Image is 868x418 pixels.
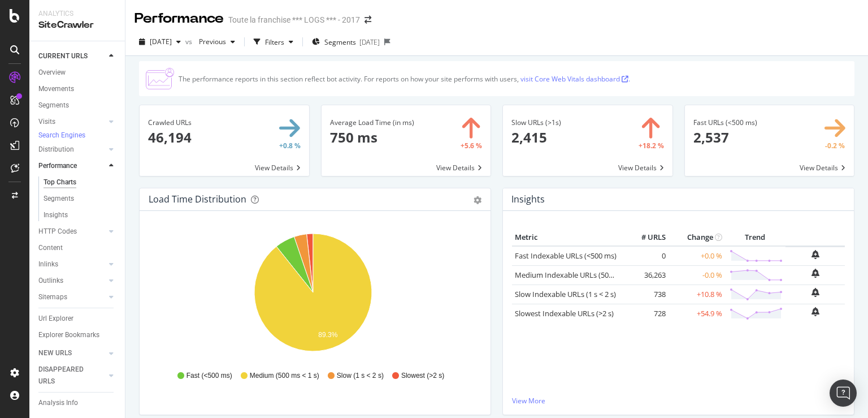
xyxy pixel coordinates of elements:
a: Url Explorer [38,313,117,325]
span: Fast (<500 ms) [186,371,232,381]
td: +0.0 % [669,246,725,266]
div: Open Intercom Messenger [830,380,857,407]
button: Filters [249,33,298,51]
svg: A chart. [149,229,477,360]
div: Insights [44,209,68,221]
a: Segments [44,193,117,205]
a: NEW URLS [38,347,106,359]
h4: Insights [511,192,545,207]
span: Slowest (>2 s) [401,371,444,381]
div: Analytics [38,9,116,19]
td: 728 [623,304,669,323]
a: Slow Indexable URLs (1 s < 2 s) [515,289,616,299]
div: Search Engines [38,131,85,140]
a: Outlinks [38,275,106,287]
a: CURRENT URLS [38,50,106,62]
div: Performance [134,9,224,28]
a: Sitemaps [38,291,106,303]
span: Previous [194,37,226,46]
div: gear [474,196,481,204]
td: 738 [623,285,669,304]
div: Load Time Distribution [149,193,246,205]
div: Segments [38,100,69,111]
a: Medium Indexable URLs (500 ms < 1 s) [515,270,643,280]
a: Overview [38,67,117,79]
text: 89.3% [318,331,337,339]
div: DISAPPEARED URLS [38,364,96,387]
a: Insights [44,209,117,221]
div: CURRENT URLS [38,50,88,62]
div: bell-plus [811,250,819,259]
a: visit Core Web Vitals dashboard . [520,74,630,84]
td: 36,263 [623,265,669,285]
td: +10.8 % [669,285,725,304]
div: Toute la franchise *** LOGS *** - 2017 [228,14,360,25]
div: Visits [38,116,55,128]
div: Segments [44,193,74,205]
div: SiteCrawler [38,19,116,32]
div: bell-plus [811,288,819,297]
button: [DATE] [134,33,185,51]
div: bell-plus [811,269,819,278]
div: Performance [38,160,77,172]
a: Top Charts [44,176,117,188]
a: View More [512,396,845,406]
div: Filters [265,37,284,47]
a: Visits [38,116,106,128]
th: Trend [725,229,785,246]
button: Segments[DATE] [307,33,384,51]
div: The performance reports in this section reflect bot activity. For reports on how your site perfor... [179,74,630,84]
a: Inlinks [38,258,106,270]
div: HTTP Codes [38,226,77,238]
a: Content [38,242,117,254]
td: +54.9 % [669,304,725,323]
a: Segments [38,100,117,111]
td: -0.0 % [669,265,725,285]
a: Fast Indexable URLs (<500 ms) [515,251,617,261]
td: 0 [623,246,669,266]
div: [DATE] [359,37,380,47]
a: Explorer Bookmarks [38,329,117,341]
a: HTTP Codes [38,226,106,238]
div: Inlinks [38,258,58,270]
div: Content [38,242,63,254]
th: # URLS [623,229,669,246]
div: Movements [38,83,74,95]
a: Search Engines [38,130,97,141]
div: Url Explorer [38,313,73,325]
a: DISAPPEARED URLS [38,364,106,387]
a: Movements [38,83,117,95]
a: Performance [38,160,106,172]
img: CjTTJyXI.png [146,68,174,89]
th: Change [669,229,725,246]
span: Medium (500 ms < 1 s) [250,371,319,381]
div: Sitemaps [38,291,67,303]
div: Top Charts [44,176,76,188]
div: Outlinks [38,275,63,287]
span: vs [185,37,194,46]
div: Overview [38,67,66,79]
span: 2025 Mar. 1st [150,37,172,46]
a: Analysis Info [38,397,117,409]
a: Distribution [38,144,106,156]
th: Metric [512,229,623,246]
span: Slow (1 s < 2 s) [337,371,384,381]
div: arrow-right-arrow-left [364,16,371,24]
button: Previous [194,33,240,51]
div: Analysis Info [38,397,78,409]
div: Distribution [38,144,74,156]
span: Segments [324,37,356,47]
div: Explorer Bookmarks [38,329,99,341]
a: Slowest Indexable URLs (>2 s) [515,308,614,318]
div: NEW URLS [38,347,72,359]
div: bell-plus [811,307,819,316]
